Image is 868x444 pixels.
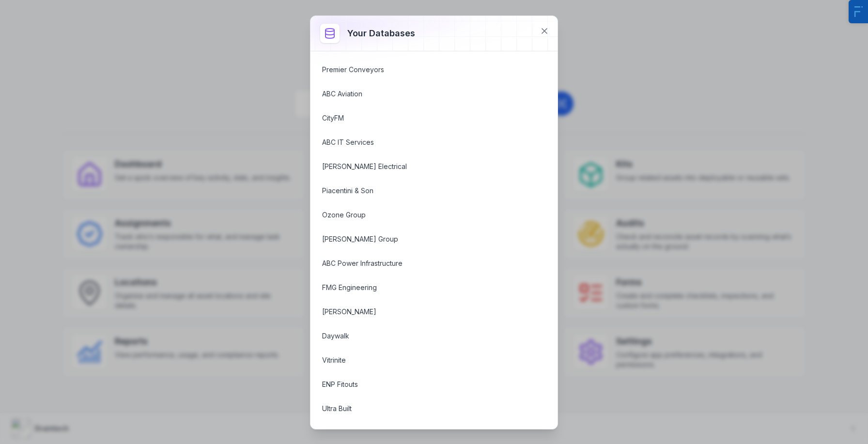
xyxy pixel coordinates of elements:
[322,89,523,99] a: ABC Aviation
[322,404,523,413] a: Ultra Built
[322,380,523,389] a: ENP Fitouts
[322,65,523,75] a: Premier Conveyors
[322,162,523,171] a: [PERSON_NAME] Electrical
[347,27,415,40] h3: Your databases
[322,283,523,292] a: FMG Engineering
[322,355,523,365] a: Vitrinite
[322,428,523,438] a: Genus
[322,331,523,341] a: Daywalk
[322,307,523,317] a: [PERSON_NAME]
[322,210,523,220] a: Ozone Group
[322,186,523,196] a: Piacentini & Son
[322,259,523,268] a: ABC Power Infrastructure
[322,113,523,123] a: CityFM
[322,234,523,244] a: [PERSON_NAME] Group
[322,138,523,147] a: ABC IT Services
